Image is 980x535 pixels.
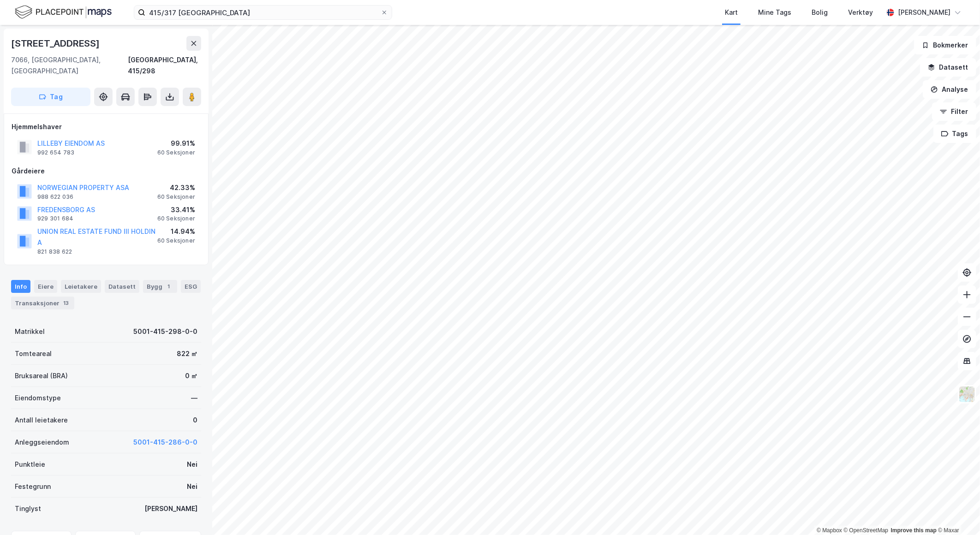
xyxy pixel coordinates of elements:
div: Gårdeiere [12,166,201,177]
div: Nei [187,481,197,492]
div: Anleggseiendom [15,437,69,448]
div: 0 [193,415,197,426]
div: Eiendomstype [15,392,61,404]
div: Bruksareal (BRA) [15,370,68,381]
div: Punktleie [15,459,45,470]
button: 5001-415-286-0-0 [133,437,197,448]
div: Tomteareal [15,348,52,359]
div: Hjemmelshaver [12,121,201,132]
img: logo.f888ab2527a4732fd821a326f86c7f29.svg [15,4,112,20]
div: Festegrunn [15,481,51,492]
button: Analyse [923,80,976,99]
div: — [191,392,197,404]
div: Eiere [34,280,57,293]
div: Antall leietakere [15,415,68,426]
div: Datasett [105,280,139,293]
div: Transaksjoner [11,297,74,309]
div: Kart [725,7,738,18]
div: 929 301 684 [37,215,73,222]
a: Mapbox [817,527,842,534]
div: [PERSON_NAME] [144,503,197,514]
div: 33.41% [157,204,195,215]
div: Matrikkel [15,326,45,337]
div: Bolig [812,7,828,18]
div: 60 Seksjoner [157,149,195,156]
div: 988 622 036 [37,193,73,201]
div: 822 ㎡ [177,348,197,359]
div: [STREET_ADDRESS] [11,36,102,51]
div: Tinglyst [15,503,41,514]
div: 1 [164,282,173,291]
a: Improve this map [891,527,937,534]
input: Søk på adresse, matrikkel, gårdeiere, leietakere eller personer [145,6,381,19]
div: Info [11,280,30,293]
div: 42.33% [157,182,195,193]
div: 99.91% [157,138,195,149]
button: Filter [932,102,976,121]
div: ESG [181,280,201,293]
div: [GEOGRAPHIC_DATA], 415/298 [128,54,201,77]
div: [PERSON_NAME] [898,7,950,18]
div: 7066, [GEOGRAPHIC_DATA], [GEOGRAPHIC_DATA] [11,54,128,77]
div: Nei [187,459,197,470]
iframe: Chat Widget [934,491,980,535]
button: Bokmerker [914,36,976,54]
div: Kontrollprogram for chat [934,491,980,535]
div: 5001-415-298-0-0 [133,326,197,337]
a: OpenStreetMap [844,527,889,534]
div: 14.94% [157,226,195,237]
button: Datasett [920,58,976,77]
img: Z [958,386,976,403]
button: Tags [933,125,976,143]
div: 992 654 783 [37,149,74,156]
div: 60 Seksjoner [157,215,195,222]
div: 13 [61,298,71,308]
div: 60 Seksjoner [157,193,195,201]
div: 60 Seksjoner [157,237,195,244]
div: 821 838 622 [37,248,72,256]
div: Bygg [143,280,177,293]
div: 0 ㎡ [185,370,197,381]
div: Mine Tags [758,7,791,18]
div: Verktøy [848,7,873,18]
button: Tag [11,88,90,106]
div: Leietakere [61,280,101,293]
